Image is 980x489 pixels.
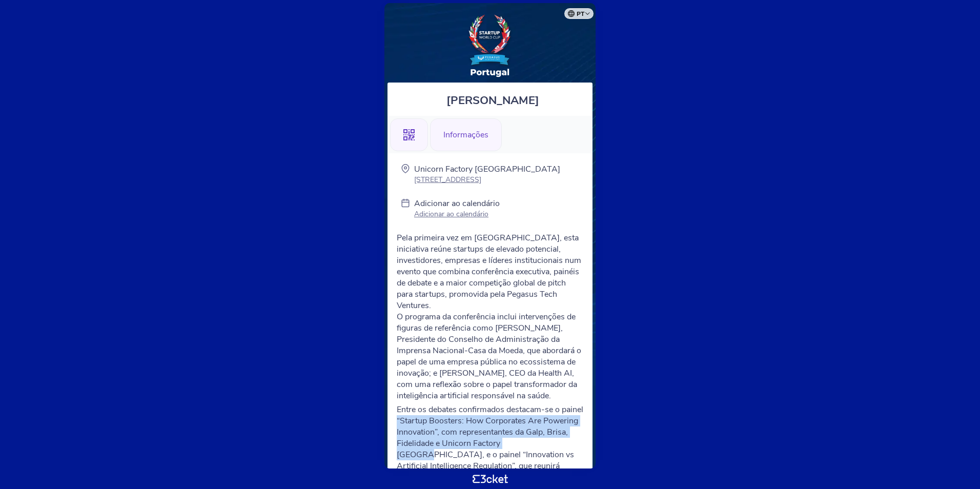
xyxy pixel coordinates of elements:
[414,175,560,185] p: [STREET_ADDRESS]
[430,128,502,139] a: Informações
[414,198,500,221] a: Adicionar ao calendário Adicionar ao calendário
[397,311,583,401] p: O programa da conferência inclui intervenções de figuras de referência como [PERSON_NAME], Presid...
[414,209,500,219] p: Adicionar ao calendário
[446,93,539,108] span: [PERSON_NAME]
[397,232,581,311] span: Pela primeira vez em [GEOGRAPHIC_DATA], esta iniciativa reúne startups de elevado potencial, inve...
[467,13,513,77] img: Startup World Cup Portugal
[414,198,500,209] p: Adicionar ao calendário
[430,118,502,151] div: Informações
[414,164,560,185] a: Unicorn Factory [GEOGRAPHIC_DATA] [STREET_ADDRESS]
[414,164,560,175] p: Unicorn Factory [GEOGRAPHIC_DATA]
